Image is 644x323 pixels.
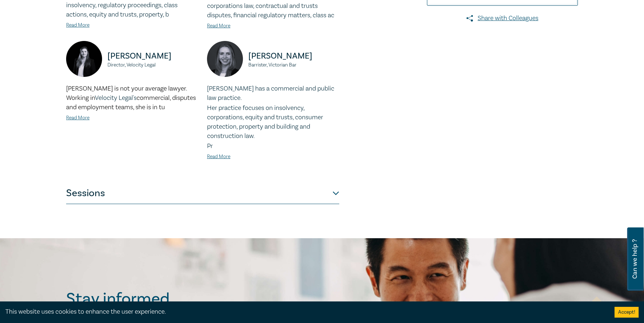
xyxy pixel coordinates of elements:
[107,63,198,68] small: Director, Velocity Legal
[66,41,102,77] img: https://s3.ap-southeast-2.amazonaws.com/leo-cussen-store-production-content/Contacts/Jess%20Hill/...
[207,153,230,160] a: Read More
[66,115,89,121] a: Read More
[107,50,198,62] p: [PERSON_NAME]
[248,63,339,68] small: Barrister, Victorian Bar
[207,142,339,151] p: Pr
[427,14,578,23] a: Share with Colleagues
[5,307,604,317] div: This website uses cookies to enhance the user experience.
[248,50,339,62] p: [PERSON_NAME]
[207,23,230,29] a: Read More
[66,183,339,204] button: Sessions
[66,84,187,102] span: [PERSON_NAME] is not your average lawyer. Working in
[66,84,198,112] p: Velocity Legal's
[66,290,236,308] h2: Stay informed.
[207,103,339,141] p: Her practice focuses on insolvency, corporations, equity and trusts, consumer protection, propert...
[207,41,243,77] img: https://s3.ap-southeast-2.amazonaws.com/leo-cussen-store-production-content/Contacts/Hannah%20McI...
[207,84,339,103] p: [PERSON_NAME] has a commercial and public law practice.
[631,232,638,286] span: Can we help ?
[615,307,639,318] button: Accept cookies
[66,22,89,28] a: Read More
